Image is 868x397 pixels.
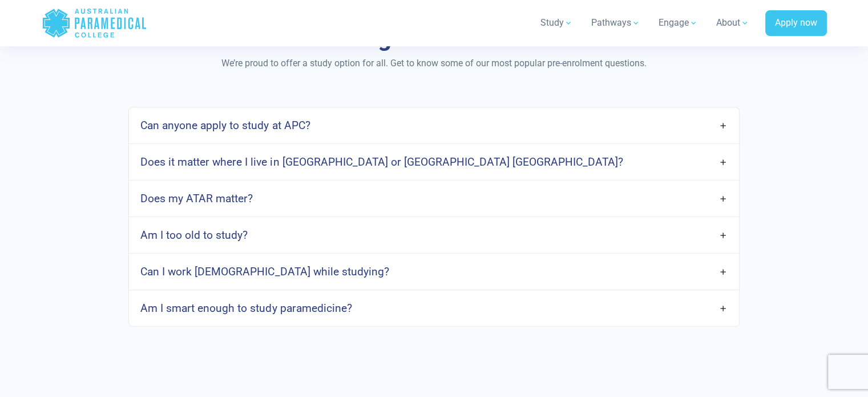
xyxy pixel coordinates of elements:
[584,7,647,39] a: Pathways
[765,10,827,37] a: Apply now
[140,228,248,242] h4: Am I too old to study?
[709,7,756,39] a: About
[140,155,623,169] h4: Does it matter where I live in [GEOGRAPHIC_DATA] or [GEOGRAPHIC_DATA] [GEOGRAPHIC_DATA]?
[129,295,738,322] a: Am I smart enough to study paramedicine?
[140,192,253,205] h4: Does my ATAR matter?
[100,57,768,70] p: We’re proud to offer a study option for all. Get to know some of our most popular pre-enrolment q...
[129,258,738,285] a: Can I work [DEMOGRAPHIC_DATA] while studying?
[129,112,738,139] a: Can anyone apply to study at APC?
[534,7,580,39] a: Study
[129,185,738,212] a: Does my ATAR matter?
[42,5,147,42] a: Australian Paramedical College
[129,149,738,175] a: Does it matter where I live in [GEOGRAPHIC_DATA] or [GEOGRAPHIC_DATA] [GEOGRAPHIC_DATA]?
[140,265,389,278] h4: Can I work [DEMOGRAPHIC_DATA] while studying?
[140,302,352,315] h4: Am I smart enough to study paramedicine?
[129,222,738,248] a: Am I too old to study?
[652,7,705,39] a: Engage
[140,119,310,132] h4: Can anyone apply to study at APC?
